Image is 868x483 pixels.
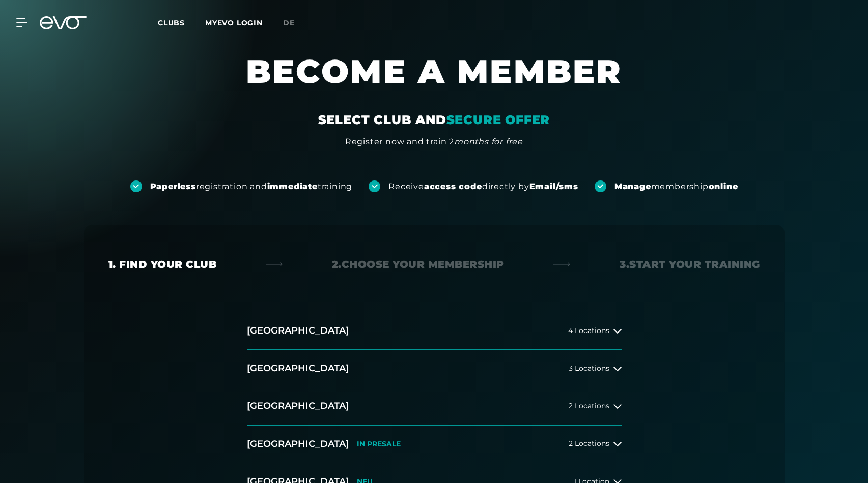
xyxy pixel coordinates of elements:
h1: BECOME A MEMBER [129,51,740,112]
a: MYEVO LOGIN [205,18,263,27]
button: [GEOGRAPHIC_DATA]IN PRESALE2 Locations [247,426,622,463]
h2: [GEOGRAPHIC_DATA] [247,400,349,412]
span: 3 Locations [569,365,609,372]
span: 4 Locations [568,327,609,335]
h2: [GEOGRAPHIC_DATA] [247,324,349,337]
div: 1. Find your club [108,257,217,271]
em: months for free [454,137,523,146]
span: Clubs [158,18,185,27]
button: [GEOGRAPHIC_DATA]4 Locations [247,312,622,350]
div: 3. Start your Training [620,257,760,271]
span: de [283,18,295,27]
strong: immediate [267,182,318,191]
div: Register now and train 2 [345,136,523,148]
button: [GEOGRAPHIC_DATA]3 Locations [247,350,622,387]
a: Clubs [158,18,205,27]
strong: online [709,182,738,191]
div: SELECT CLUB AND [318,112,550,128]
p: IN PRESALE [357,440,401,448]
div: 2. Choose your membership [332,257,505,271]
div: membership [614,181,738,192]
a: de [283,17,307,29]
div: Receive directly by [388,181,578,192]
em: SECURE OFFER [446,112,550,127]
button: [GEOGRAPHIC_DATA]2 Locations [247,387,622,425]
strong: access code [424,182,482,191]
span: 2 Locations [569,402,609,410]
strong: Paperless [150,182,196,191]
h2: [GEOGRAPHIC_DATA] [247,362,349,375]
div: registration and training [150,181,353,192]
strong: Manage [614,182,651,191]
h2: [GEOGRAPHIC_DATA] [247,438,349,450]
strong: Email/sms [529,182,578,191]
span: 2 Locations [569,440,609,447]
